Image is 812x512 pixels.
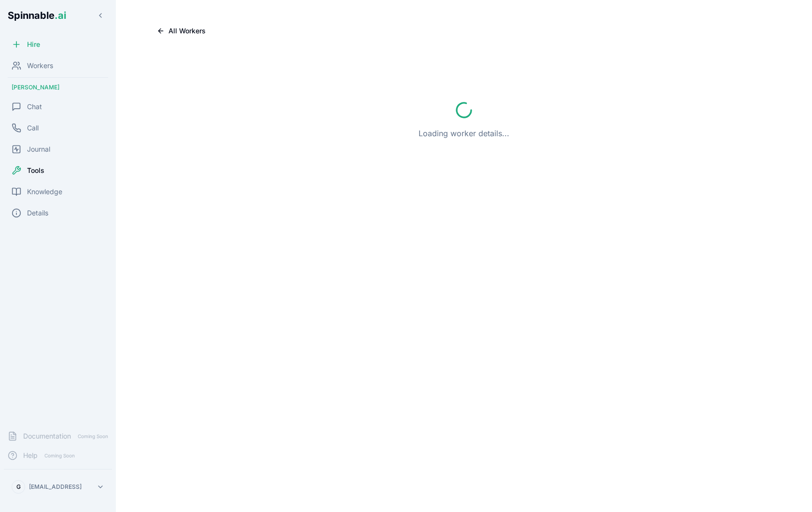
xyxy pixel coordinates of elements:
span: G [16,483,21,491]
span: Help [23,451,38,460]
span: Knowledge [27,187,62,197]
span: Hire [27,40,40,49]
span: Documentation [23,431,71,441]
span: .ai [55,10,66,21]
span: Workers [27,61,53,71]
button: G[EMAIL_ADDRESS] [8,477,108,497]
span: Details [27,208,48,218]
span: Spinnable [8,10,66,21]
span: Tools [27,166,44,175]
span: Chat [27,102,42,112]
p: Loading worker details... [419,128,509,139]
span: Coming Soon [42,451,78,460]
p: [EMAIL_ADDRESS] [29,483,82,491]
span: Coming Soon [75,432,111,441]
div: [PERSON_NAME] [4,80,112,95]
button: All Workers [149,23,213,39]
span: Journal [27,144,50,154]
span: Call [27,123,39,133]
